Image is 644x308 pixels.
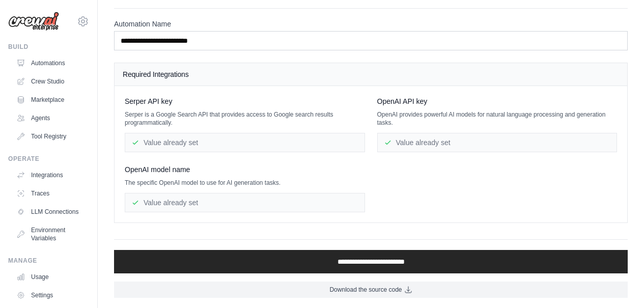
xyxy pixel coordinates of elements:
[12,55,89,71] a: Automations
[12,167,89,183] a: Integrations
[8,43,89,51] div: Build
[8,12,59,31] img: Logo
[8,257,89,265] div: Manage
[12,128,89,145] a: Tool Registry
[125,110,365,127] p: Serper is a Google Search API that provides access to Google search results programmatically.
[125,133,365,152] div: Value already set
[123,69,619,79] h4: Required Integrations
[8,155,89,163] div: Operate
[12,92,89,108] a: Marketplace
[377,96,428,106] span: OpenAI API key
[114,282,628,298] a: Download the source code
[377,133,618,152] div: Value already set
[12,222,89,246] a: Environment Variables
[125,96,172,106] span: Serper API key
[12,73,89,90] a: Crew Studio
[125,179,365,187] p: The specific OpenAI model to use for AI generation tasks.
[12,185,89,202] a: Traces
[12,204,89,220] a: LLM Connections
[12,110,89,126] a: Agents
[125,164,190,175] span: OpenAI model name
[377,110,618,127] p: OpenAI provides powerful AI models for natural language processing and generation tasks.
[125,193,365,212] div: Value already set
[114,19,628,29] label: Automation Name
[12,287,89,303] a: Settings
[12,269,89,285] a: Usage
[329,286,402,294] span: Download the source code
